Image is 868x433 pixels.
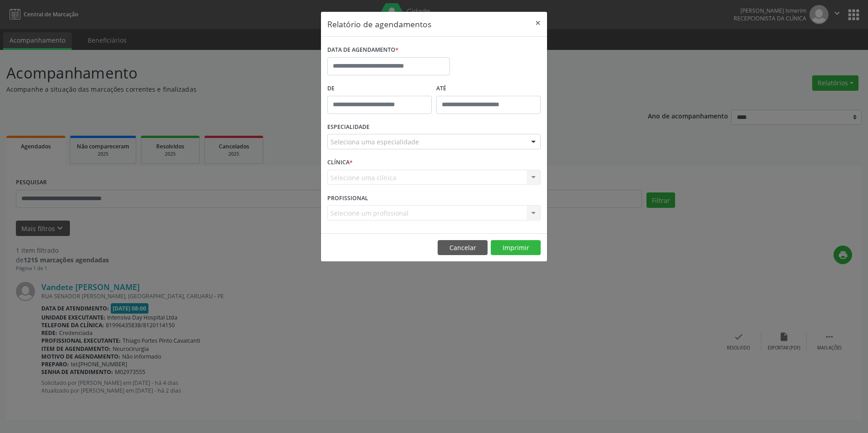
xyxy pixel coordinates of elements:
[327,43,399,57] label: DATA DE AGENDAMENTO
[491,240,541,256] button: Imprimir
[438,240,488,256] button: Cancelar
[327,120,370,134] label: ESPECIALIDADE
[436,82,541,96] label: ATÉ
[327,156,353,170] label: CLÍNICA
[529,12,547,34] button: Close
[327,82,432,96] label: De
[327,191,368,205] label: PROFISSIONAL
[330,137,419,147] span: Seleciona uma especialidade
[327,18,431,30] h5: Relatório de agendamentos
